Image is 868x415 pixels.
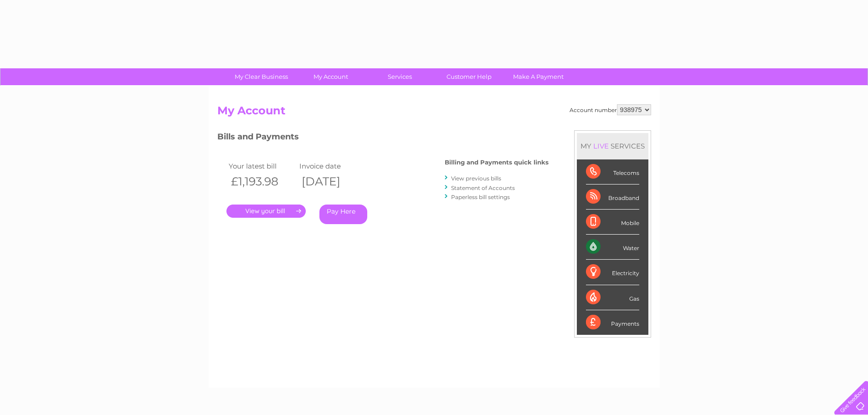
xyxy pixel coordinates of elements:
div: Payments [586,310,639,335]
a: Pay Here [319,205,367,224]
div: Water [586,235,639,260]
a: My Clear Business [224,68,299,85]
a: Services [362,68,437,85]
a: . [226,205,306,218]
div: Mobile [586,210,639,235]
a: Statement of Accounts [451,184,515,191]
a: Paperless bill settings [451,194,510,200]
div: Telecoms [586,159,639,184]
a: Customer Help [431,68,507,85]
td: Your latest bill [226,160,297,172]
div: LIVE [591,142,611,150]
h4: Billing and Payments quick links [445,159,549,166]
h2: My Account [217,104,651,122]
a: Make A Payment [501,68,576,85]
th: £1,193.98 [226,172,297,191]
h3: Bills and Payments [217,130,549,146]
th: [DATE] [297,172,368,191]
a: My Account [293,68,368,85]
a: View previous bills [451,175,501,182]
div: Electricity [586,260,639,285]
div: Broadband [586,184,639,210]
td: Invoice date [297,160,368,172]
div: Gas [586,285,639,310]
div: Account number [570,104,651,115]
div: MY SERVICES [577,133,648,159]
